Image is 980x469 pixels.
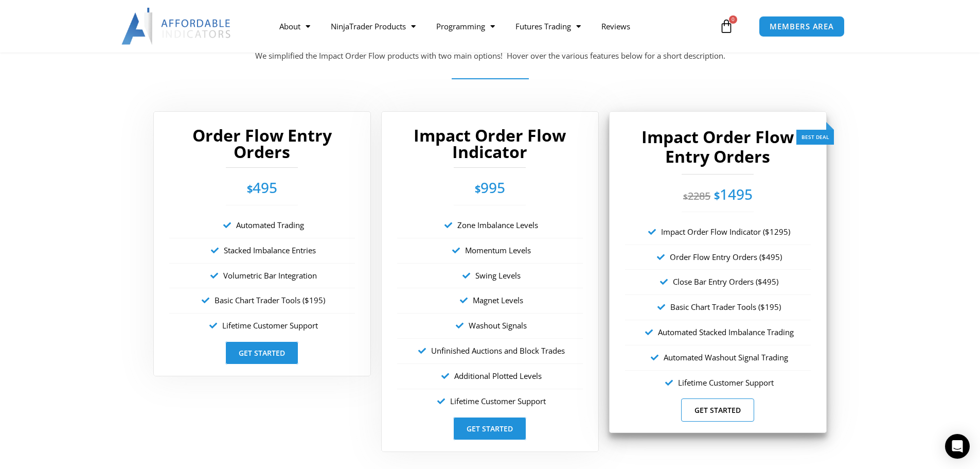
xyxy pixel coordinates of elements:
span: Lifetime Customer Support [450,396,546,406]
span: Automated Stacked Imbalance Trading [658,327,794,337]
span: Washout Signals [469,320,527,331]
span: Impact Order Flow Indicator ($1295) [661,227,790,237]
nav: Menu [269,14,717,38]
span: Lifetime Customer Support [222,320,318,331]
a: Programming [426,14,505,38]
span: 1495 [714,184,753,204]
span: $ [714,189,720,203]
a: Get Started [453,417,526,440]
a: Futures Trading [505,14,591,38]
h2: Impact Order Flow Entry Orders [625,127,811,167]
p: We simplified the Impact Order Flow products with two main options! Hover over the various featur... [169,49,812,63]
del: 2285 [683,189,710,203]
span: $ [247,182,253,196]
span: Zone Imbalance Levels [457,220,538,230]
a: Get Started [225,341,298,364]
a: Reviews [591,14,640,38]
a: About [269,14,320,38]
span: Basic Chart Trader Tools ($195) [215,295,325,305]
span: Magnet Levels [473,295,523,305]
img: LogoAI | Affordable Indicators – NinjaTrader [121,8,232,45]
span: Additional Plotted Levels [454,371,542,381]
div: Open Intercom Messenger [945,434,970,459]
span: 495 [247,178,277,197]
a: MEMBERS AREA [759,16,845,37]
span: Unfinished Auctions and Block Trades [431,345,565,356]
h2: Impact Order Flow Indicator [397,127,583,160]
a: 0 [704,11,749,41]
span: 995 [475,178,505,197]
span: Momentum Levels [465,245,531,255]
span: MEMBERS AREA [770,23,834,30]
span: Volumetric Bar Integration [223,270,317,281]
span: 0 [729,15,737,24]
a: Get Started [681,398,754,422]
span: Close Bar Entry Orders ($495) [673,276,778,287]
span: Lifetime Customer Support [678,377,774,388]
span: Automated Trading [236,220,304,230]
span: Automated Washout Signal Trading [664,352,788,362]
h2: Order Flow Entry Orders [169,127,355,160]
span: Stacked Imbalance Entries [224,245,316,255]
span: Basic Chart Trader Tools ($195) [670,302,781,312]
span: $ [683,192,688,202]
a: NinjaTrader Products [320,14,426,38]
span: Swing Levels [475,270,521,281]
span: Order Flow Entry Orders ($495) [670,252,782,262]
span: $ [475,182,480,196]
